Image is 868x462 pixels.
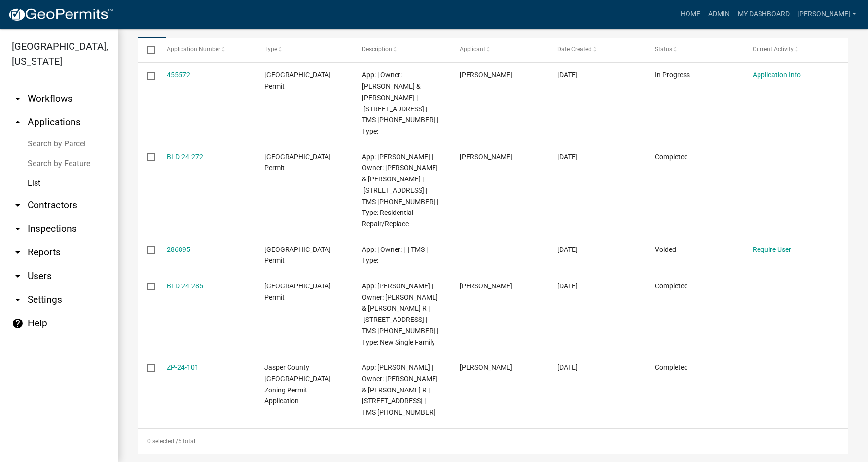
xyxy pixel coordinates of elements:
[557,363,578,371] span: 05/13/2024
[362,153,438,228] span: App: Charles Padgett | Owner: HAYES RICHARD T & TRACIE R | 1330 PLANTATION DR | TMS 040-14-01-008...
[794,5,860,24] a: [PERSON_NAME]
[753,246,791,253] a: Require User
[362,363,438,416] span: App: Abigail Hayes | Owner: HAYES RICHARD T & TRACIE R | 1330 PLANTATION DR Unit 101 | TMS 040-14...
[557,282,578,290] span: 05/13/2024
[167,363,199,371] a: ZP-24-101
[460,46,485,53] span: Applicant
[12,223,24,235] i: arrow_drop_down
[12,199,24,211] i: arrow_drop_down
[743,38,841,62] datatable-header-cell: Current Activity
[557,46,592,53] span: Date Created
[655,153,688,161] span: Completed
[264,246,331,265] span: Jasper County Building Permit
[138,429,848,454] div: 5 total
[362,71,438,135] span: App: | Owner: HAYES RICHARD T & TRACIE R | 1330 PLANTATION DR | TMS 040-14-01-008 | Type:
[353,38,450,62] datatable-header-cell: Description
[450,38,548,62] datatable-header-cell: Applicant
[557,71,578,79] span: 07/28/2025
[12,116,24,128] i: arrow_drop_up
[167,282,203,290] a: BLD-24-285
[734,5,794,24] a: My Dashboard
[655,246,676,253] span: Voided
[362,282,438,346] span: App: Abigail Hayes | Owner: HAYES RICHARD T & TRACIE R | 1330 PLANTATION DR Unit 101 | TMS 040-14...
[254,38,352,62] datatable-header-cell: Type
[362,46,392,53] span: Description
[557,246,578,253] span: 07/18/2024
[138,38,157,62] datatable-header-cell: Select
[704,5,734,24] a: Admin
[12,93,24,105] i: arrow_drop_down
[646,38,743,62] datatable-header-cell: Status
[167,153,203,161] a: BLD-24-272
[753,46,794,53] span: Current Activity
[655,282,688,290] span: Completed
[167,71,190,79] a: 455572
[264,282,331,301] span: Jasper County Building Permit
[557,153,578,161] span: 07/18/2024
[677,5,704,24] a: Home
[264,153,331,172] span: Jasper County Building Permit
[12,294,24,306] i: arrow_drop_down
[12,247,24,258] i: arrow_drop_down
[264,46,277,53] span: Type
[264,71,331,90] span: Jasper County Building Permit
[655,71,690,79] span: In Progress
[548,38,646,62] datatable-header-cell: Date Created
[460,71,512,79] span: Abigail Hayes
[753,71,801,79] a: Application Info
[157,38,254,62] datatable-header-cell: Application Number
[167,246,190,253] a: 286895
[362,246,428,265] span: App: | Owner: | | TMS | Type:
[460,153,512,161] span: Charles Padgett
[460,282,512,290] span: Abigail Hayes
[264,363,331,405] span: Jasper County SC Zoning Permit Application
[655,46,672,53] span: Status
[167,46,220,53] span: Application Number
[12,318,24,329] i: help
[147,438,178,445] span: 0 selected /
[460,363,512,371] span: Abigail Hayes
[655,363,688,371] span: Completed
[12,270,24,282] i: arrow_drop_down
